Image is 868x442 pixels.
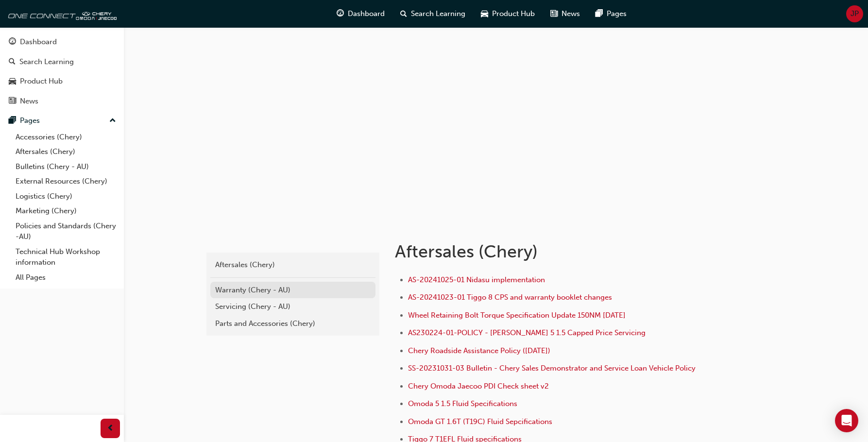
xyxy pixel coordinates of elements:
a: Policies and Standards (Chery -AU) [12,219,120,244]
button: DashboardSearch LearningProduct HubNews [4,31,120,112]
a: Search Learning [4,53,120,71]
img: oneconnect [5,4,117,23]
div: Search Learning [19,56,74,68]
span: guage-icon [9,38,16,47]
button: Pages [4,112,120,130]
a: Omoda GT 1.6T (T19C) Fluid Sepcifications [408,417,552,426]
span: Pages [607,8,627,19]
a: car-iconProduct Hub [473,4,543,24]
a: Aftersales (Chery) [210,256,375,273]
div: Dashboard [20,36,57,48]
span: News [562,8,580,19]
a: AS230224-01-POLICY - [PERSON_NAME] 5 1.5 Capped Price Servicing [408,328,646,337]
a: Dashboard [4,33,120,51]
div: Pages [20,115,40,126]
span: search-icon [9,58,16,67]
a: Aftersales (Chery) [12,144,120,159]
a: SS-20231031-03 Bulletin - Chery Sales Demonstrator and Service Loan Vehicle Policy [408,364,696,373]
div: News [20,96,38,107]
a: Chery Omoda Jaecoo PDI Check sheet v2 [408,382,549,391]
span: guage-icon [337,8,344,20]
a: Product Hub [4,72,120,90]
span: car-icon [9,77,16,86]
div: Aftersales (Chery) [215,259,371,271]
a: Servicing (Chery - AU) [210,298,375,315]
div: Product Hub [20,76,63,87]
a: Wheel Retaining Bolt Torque Specification Update 150NM [DATE] [408,311,626,320]
a: AS-20241023-01 Tiggo 8 CPS and warranty booklet changes [408,293,612,302]
span: up-icon [109,115,116,127]
div: Open Intercom Messenger [835,409,858,432]
a: search-iconSearch Learning [392,4,473,24]
button: JP [846,5,863,22]
span: Dashboard [348,8,385,19]
span: Product Hub [492,8,535,19]
a: news-iconNews [543,4,588,24]
a: External Resources (Chery) [12,174,120,189]
h1: Aftersales (Chery) [395,241,714,262]
div: Warranty (Chery - AU) [215,285,371,296]
a: Bulletins (Chery - AU) [12,159,120,174]
a: All Pages [12,270,120,285]
a: pages-iconPages [588,4,634,24]
span: car-icon [481,8,488,20]
div: Parts and Accessories (Chery) [215,318,371,329]
span: pages-icon [596,8,603,20]
a: guage-iconDashboard [329,4,392,24]
a: News [4,92,120,110]
a: Warranty (Chery - AU) [210,282,375,299]
span: news-icon [550,8,558,20]
span: JP [851,8,859,19]
span: pages-icon [9,117,16,125]
div: Servicing (Chery - AU) [215,301,371,312]
a: Omoda 5 1.5 Fluid Specifications [408,399,517,408]
span: prev-icon [107,423,114,435]
span: Search Learning [411,8,465,19]
a: Chery Roadside Assistance Policy ([DATE]) [408,346,550,355]
a: Accessories (Chery) [12,130,120,145]
a: Parts and Accessories (Chery) [210,315,375,332]
a: Logistics (Chery) [12,189,120,204]
a: AS-20241025-01 Nidasu implementation [408,275,545,284]
a: Technical Hub Workshop information [12,244,120,270]
a: Marketing (Chery) [12,204,120,219]
span: search-icon [400,8,407,20]
span: news-icon [9,97,16,106]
